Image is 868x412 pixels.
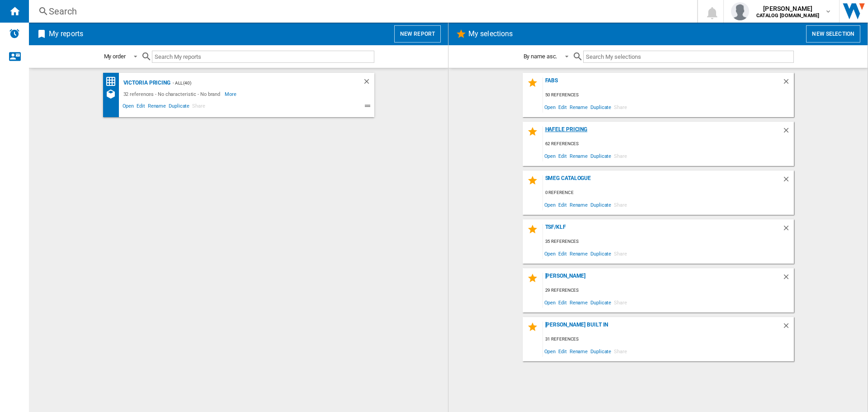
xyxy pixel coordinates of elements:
[568,296,589,308] span: Rename
[589,345,613,357] span: Duplicate
[543,187,794,199] div: 0 reference
[394,25,441,43] button: New report
[121,77,170,89] div: Victoria Pricing
[121,89,225,99] div: 32 references - No characteristic - No brand
[756,4,819,13] span: [PERSON_NAME]
[568,345,589,357] span: Rename
[613,199,628,211] span: Share
[543,175,782,187] div: Smeg Catalogue
[105,89,121,99] div: References
[9,28,20,39] img: alerts-logo.svg
[467,25,514,43] h2: My selections
[363,77,374,89] div: Delete
[613,101,628,113] span: Share
[543,322,782,334] div: [PERSON_NAME] Built In
[543,273,782,285] div: [PERSON_NAME]
[170,77,344,89] div: - ALL (40)
[568,150,589,162] span: Rename
[543,345,557,357] span: Open
[589,296,613,308] span: Duplicate
[613,296,628,308] span: Share
[543,285,794,296] div: 29 references
[543,224,782,236] div: TSF/KLF
[557,199,568,211] span: Edit
[568,199,589,211] span: Rename
[756,13,819,19] b: CATALOG [DOMAIN_NAME]
[543,138,794,150] div: 62 references
[613,150,628,162] span: Share
[543,150,557,162] span: Open
[782,175,794,187] div: Delete
[583,51,793,63] input: Search My selections
[104,53,126,60] div: My order
[589,247,613,260] span: Duplicate
[191,102,207,113] span: Share
[225,89,238,99] span: More
[543,334,794,345] div: 31 references
[782,224,794,236] div: Delete
[782,126,794,138] div: Delete
[589,101,613,113] span: Duplicate
[613,247,628,260] span: Share
[524,53,557,60] div: By name asc.
[731,2,749,20] img: profile.jpg
[543,236,794,247] div: 35 references
[121,102,136,113] span: Open
[782,322,794,334] div: Delete
[543,296,557,308] span: Open
[568,247,589,260] span: Rename
[568,101,589,113] span: Rename
[135,102,146,113] span: Edit
[557,101,568,113] span: Edit
[782,273,794,285] div: Delete
[557,296,568,308] span: Edit
[543,247,557,260] span: Open
[806,25,860,43] button: New selection
[543,126,782,138] div: Hafele Pricing
[543,90,794,101] div: 50 references
[557,247,568,260] span: Edit
[146,102,167,113] span: Rename
[589,199,613,211] span: Duplicate
[782,77,794,90] div: Delete
[543,199,557,211] span: Open
[557,150,568,162] span: Edit
[152,51,374,63] input: Search My reports
[543,101,557,113] span: Open
[589,150,613,162] span: Duplicate
[167,102,191,113] span: Duplicate
[47,25,85,43] h2: My reports
[105,76,121,87] div: Price Matrix
[543,77,782,90] div: FABs
[49,5,674,18] div: Search
[613,345,628,357] span: Share
[557,345,568,357] span: Edit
